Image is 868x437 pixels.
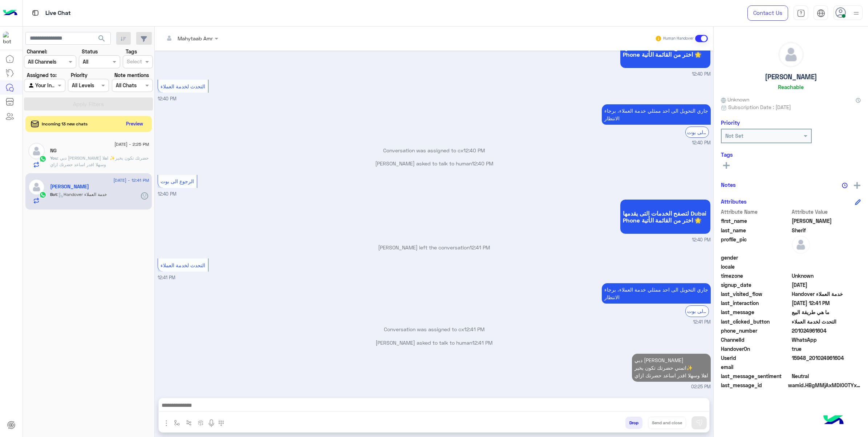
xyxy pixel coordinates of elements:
[721,372,790,380] span: last_message_sentiment
[50,184,89,190] h5: Omar Sherif
[57,192,107,197] span: : Handover خدمة العملاء
[50,155,57,161] span: You
[71,71,88,79] label: Priority
[721,299,790,307] span: last_interaction
[721,198,747,205] h6: Attributes
[792,327,861,334] span: 201024961604
[691,384,711,390] span: 02:25 PM
[693,319,711,326] span: 12:41 PM
[158,191,177,197] span: 12:40 PM
[721,236,790,252] span: profile_pic
[3,5,17,21] img: Logo
[39,191,46,199] img: WhatsApp
[721,96,749,103] span: Unknown
[792,318,861,325] span: التحدث لخدمة العملاء
[792,354,861,362] span: 15948_201024961604
[464,326,484,332] span: 12:41 PM
[50,155,149,167] span: دبي فون ماهيتاب عمرو اتمني حضرتك تكون بخير✨ اهلا وسهلا اقدر اساعد حضرتك ازاي
[663,36,694,41] small: Human Handover
[174,420,180,426] img: select flow
[821,408,846,433] img: hulul-logo.png
[792,254,861,261] span: null
[50,148,57,154] h5: NG
[158,339,711,346] p: [PERSON_NAME] asked to talk to human
[721,272,790,280] span: timezone
[158,325,711,333] p: Conversation was assigned to cx
[721,381,787,389] span: last_message_id
[463,147,485,153] span: 12:40 PM
[692,140,711,147] span: 12:40 PM
[692,237,711,244] span: 12:40 PM
[158,147,711,154] p: Conversation was assigned to cx
[28,143,45,159] img: defaultAdmin.png
[842,183,848,188] img: notes
[792,272,861,280] span: Unknown
[792,345,861,353] span: true
[158,96,177,101] span: 12:40 PM
[161,262,205,268] span: التحدث لخدمة العملاء
[93,32,111,48] button: search
[24,97,153,111] button: Apply Filters
[721,226,790,234] span: last_name
[623,44,708,58] span: لتصفح الخدمات التى يقدمها Dubai Phone اختر من القائمة الأتية 🌟
[721,281,790,289] span: signup_date
[114,141,149,148] span: [DATE] - 2:25 PM
[3,32,16,45] img: 1403182699927242
[721,217,790,225] span: first_name
[721,308,790,316] span: last_message
[721,254,790,261] span: gender
[792,336,861,344] span: 2
[721,363,790,371] span: email
[45,8,71,18] p: Live Chat
[817,9,825,17] img: tab
[721,119,740,126] h6: Priority
[721,290,790,298] span: last_visited_flow
[207,419,216,428] img: send voice note
[158,244,711,251] p: [PERSON_NAME] left the conversation
[186,420,192,426] img: Trigger scenario
[721,151,861,158] h6: Tags
[632,354,711,382] p: 14/8/2025, 2:25 PM
[721,354,790,362] span: UserId
[472,340,492,346] span: 12:41 PM
[31,8,40,17] img: tab
[161,178,194,184] span: الرجوع الى بوت
[42,121,88,127] span: Incoming 13 new chats
[721,181,736,188] h6: Notes
[123,119,146,129] button: Preview
[788,381,861,389] span: wamid.HBgMMjAxMDI0OTYxNjA0FQIAEhggQkJDMDUyODgxQUU2MEYwM0VBREUyNEI5NTU4MkIxQTEA
[27,71,57,79] label: Assigned to:
[792,217,861,225] span: Omar
[792,236,810,254] img: defaultAdmin.png
[623,210,708,224] span: لتصفح الخدمات التى يقدمها Dubai Phone اختر من القائمة الأتية 🌟
[198,420,204,426] img: create order
[114,71,149,79] label: Note mentions
[27,48,47,55] label: Channel:
[82,48,98,55] label: Status
[162,419,171,428] img: send attachment
[792,226,861,234] span: Sherif
[183,417,195,429] button: Trigger scenario
[695,419,703,426] img: send message
[792,308,861,316] span: ما هي طريقة البيع
[721,318,790,325] span: last_clicked_button
[126,57,142,67] div: Select
[685,305,709,317] div: الرجوع الى بوت
[171,417,183,429] button: select flow
[39,155,46,163] img: WhatsApp
[792,299,861,307] span: 2025-08-14T09:41:06.868Z
[602,104,711,125] p: 14/8/2025, 12:40 PM
[792,290,861,298] span: Handover خدمة العملاء
[792,372,861,380] span: 0
[218,420,224,426] img: make a call
[794,5,808,21] a: tab
[792,208,861,216] span: Attribute Value
[113,177,149,184] span: [DATE] - 12:41 PM
[602,283,711,304] p: 14/8/2025, 12:41 PM
[747,5,788,21] a: Contact Us
[97,34,106,43] span: search
[685,127,709,138] div: الرجوع الى بوت
[625,417,642,429] button: Drop
[721,208,790,216] span: Attribute Name
[158,275,175,280] span: 12:41 PM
